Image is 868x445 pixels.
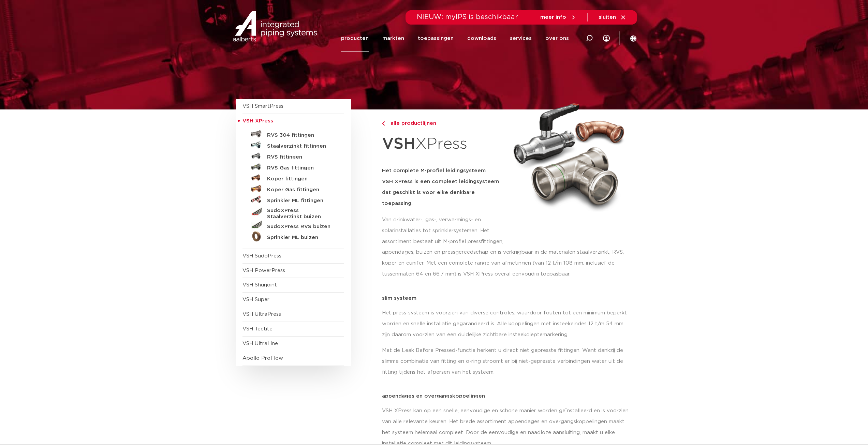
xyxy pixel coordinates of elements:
h5: Staalverzinkt fittingen [267,143,335,149]
a: Koper fittingen [242,172,344,183]
a: RVS fittingen [242,150,344,161]
img: chevron-right.svg [382,121,385,126]
a: alle productlijnen [382,119,505,128]
p: slim systeem [382,296,633,301]
h5: Koper fittingen [267,176,335,182]
a: sluiten [599,14,626,20]
h5: RVS Gas fittingen [267,165,335,171]
div: my IPS [603,25,610,52]
a: producten [341,25,369,52]
span: meer info [540,15,566,20]
a: VSH UltraLine [242,341,278,346]
a: Apollo ProFlow [242,356,283,361]
a: SudoXPress Staalverzinkt buizen [242,205,344,220]
h5: Het complete M-profiel leidingsysteem VSH XPress is een compleet leidingsysteem dat geschikt is v... [382,165,505,209]
strong: VSH [382,136,415,152]
a: toepassingen [418,25,454,52]
p: Van drinkwater-, gas-, verwarmings- en solarinstallaties tot sprinklersystemen. Het assortiment b... [382,214,505,247]
p: appendages en overgangskoppelingen [382,394,633,399]
span: VSH XPress [242,118,273,123]
a: RVS 304 fittingen [242,129,344,139]
p: appendages, buizen en pressgereedschap en is verkrijgbaar in de materialen staalverzinkt, RVS, ko... [382,247,633,280]
h5: SudoXPress RVS buizen [267,224,335,230]
h5: RVS 304 fittingen [267,132,335,138]
a: RVS Gas fittingen [242,161,344,172]
a: VSH SudoPress [242,253,281,258]
h5: RVS fittingen [267,154,335,160]
a: meer info [540,14,576,20]
a: SudoXPress RVS buizen [242,220,344,231]
span: NIEUW: myIPS is beschikbaar [417,14,518,20]
a: Koper Gas fittingen [242,183,344,194]
a: VSH PowerPress [242,268,285,273]
a: downloads [467,25,496,52]
a: VSH UltraPress [242,312,281,317]
h5: Sprinkler ML fittingen [267,198,335,204]
a: VSH Shurjoint [242,282,277,287]
a: over ons [545,25,569,52]
p: Het press-systeem is voorzien van diverse controles, waardoor fouten tot een minimum beperkt word... [382,308,633,340]
a: VSH Super [242,297,269,302]
nav: Menu [341,25,569,52]
span: sluiten [599,15,616,20]
a: Sprinkler ML fittingen [242,194,344,205]
h1: XPress [382,131,505,157]
h5: SudoXPress Staalverzinkt buizen [267,208,335,220]
a: markten [382,25,404,52]
a: VSH SmartPress [242,104,283,109]
a: Staalverzinkt fittingen [242,139,344,150]
h5: Sprinkler ML buizen [267,235,335,241]
a: VSH Tectite [242,326,273,331]
h5: Koper Gas fittingen [267,187,335,193]
span: alle productlijnen [386,121,436,126]
p: Met de Leak Before Pressed-functie herkent u direct niet gepresste fittingen. Want dankzij de sli... [382,345,633,378]
a: services [510,25,532,52]
a: Sprinkler ML buizen [242,231,344,242]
